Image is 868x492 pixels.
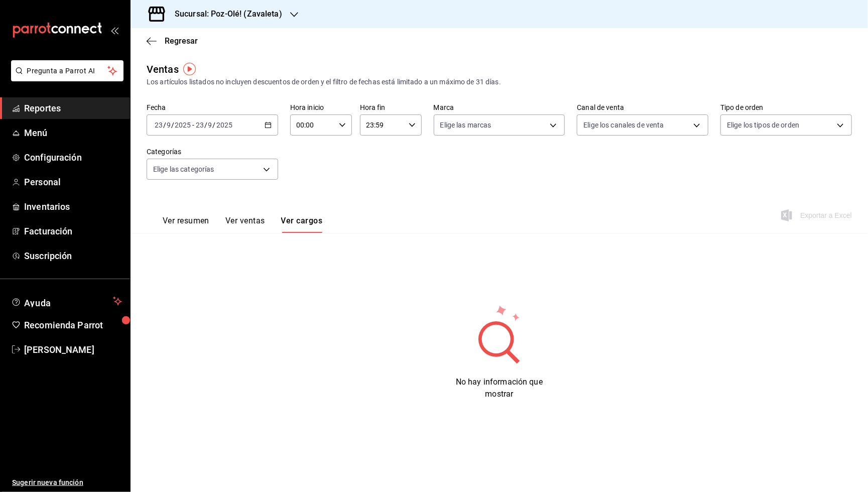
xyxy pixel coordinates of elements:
input: -- [208,121,213,129]
input: -- [195,121,204,129]
span: Configuración [24,151,122,164]
button: Pregunta a Parrot AI [11,60,123,81]
label: Marca [434,104,565,111]
input: ---- [216,121,233,129]
label: Fecha [147,104,278,111]
span: Elige los tipos de orden [727,120,799,130]
span: Sugerir nueva función [12,477,122,488]
span: Reportes [24,101,122,115]
span: / [171,121,174,129]
label: Hora fin [360,104,422,111]
div: Los artículos listados no incluyen descuentos de orden y el filtro de fechas está limitado a un m... [147,77,852,87]
span: Ayuda [24,295,109,307]
label: Canal de venta [577,104,708,111]
span: Inventarios [24,200,122,213]
input: -- [154,121,163,129]
span: Pregunta a Parrot AI [27,66,108,76]
h3: Sucursal: Poz-Olé! (Zavaleta) [167,8,282,20]
span: Menú [24,126,122,140]
span: Elige las marcas [440,120,491,130]
label: Tipo de orden [720,104,852,111]
div: Ventas [147,62,179,77]
span: Suscripción [24,249,122,263]
span: - [192,121,194,129]
a: Pregunta a Parrot AI [7,73,123,83]
img: Tooltip marker [183,63,196,75]
span: Recomienda Parrot [24,318,122,332]
span: Personal [24,175,122,189]
button: Ver resumen [163,216,209,233]
label: Categorías [147,149,278,156]
input: -- [166,121,171,129]
input: ---- [174,121,191,129]
span: No hay información que mostrar [456,377,543,399]
button: Ver ventas [225,216,265,233]
button: open_drawer_menu [110,26,118,34]
span: / [163,121,166,129]
span: Elige las categorías [153,164,214,174]
span: / [213,121,216,129]
span: / [204,121,207,129]
div: navigation tabs [163,216,322,233]
span: [PERSON_NAME] [24,343,122,356]
span: Elige los canales de venta [583,120,664,130]
button: Ver cargos [281,216,323,233]
button: Regresar [147,36,198,46]
span: Regresar [165,36,198,46]
label: Hora inicio [290,104,352,111]
span: Facturación [24,224,122,238]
